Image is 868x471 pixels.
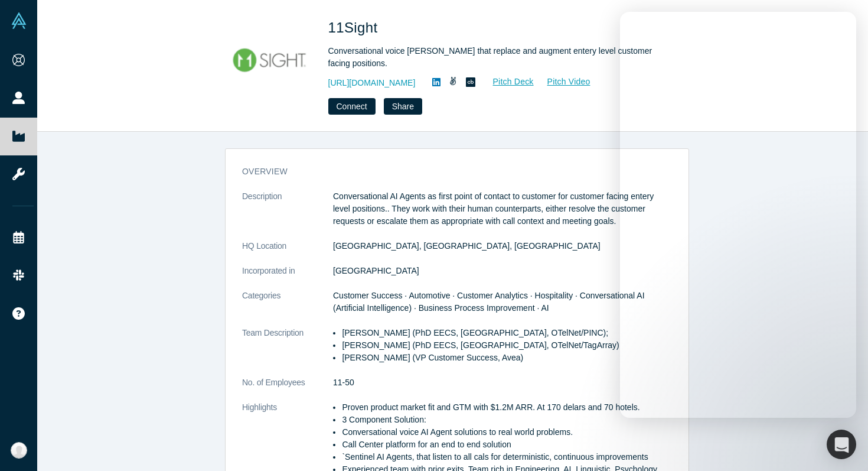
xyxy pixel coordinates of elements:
[328,98,376,115] button: Connect
[242,376,333,401] dt: No. of Employees
[480,75,534,89] a: Pitch Deck
[242,165,655,178] h3: overview
[342,414,672,426] li: 3 Component Solution:
[342,339,672,352] li: [PERSON_NAME] (PhD EECS, [GEOGRAPHIC_DATA], OTelNet/TagArray)
[342,451,672,463] li: `Sentinel AI Agents, that listen to all cals for deterministic, continuous improvements
[333,265,672,277] dd: [GEOGRAPHIC_DATA]
[384,98,422,115] button: Share
[11,442,27,459] img: Suhan Lee's Account
[242,265,333,290] dt: Incorporated in
[333,376,672,389] dd: 11-50
[620,12,856,418] iframe: Intercom live chat
[342,426,672,438] li: Conversational voice AI Agent solutions to real world problems.
[328,45,659,70] div: Conversational voice [PERSON_NAME] that replace and augment entery level customer facing positions.
[342,352,672,364] li: [PERSON_NAME] (VP Customer Success, Avea)
[342,401,672,414] li: Proven product market fit and GTM with $1.2M ARR. At 170 delars and 70 hotels.
[342,438,672,451] li: Call Center platform for an end to end solution
[328,20,382,35] span: 11Sight
[333,190,672,228] p: Conversational AI Agents as first point of contact to customer for customer facing entery level p...
[242,290,333,327] dt: Categories
[242,327,333,376] dt: Team Description
[342,327,672,339] li: [PERSON_NAME] (PhD EECS, [GEOGRAPHIC_DATA], OTelNet/PINC);
[534,75,591,89] a: Pitch Video
[328,77,416,89] a: [URL][DOMAIN_NAME]
[242,190,333,240] dt: Description
[333,291,645,313] span: Customer Success · Automotive · Customer Analytics · Hospitality · Conversational AI (Artificial ...
[11,12,27,29] img: Alchemist Vault Logo
[333,240,672,252] dd: [GEOGRAPHIC_DATA], [GEOGRAPHIC_DATA], [GEOGRAPHIC_DATA]
[229,17,312,100] img: 11Sight's Logo
[242,240,333,265] dt: HQ Location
